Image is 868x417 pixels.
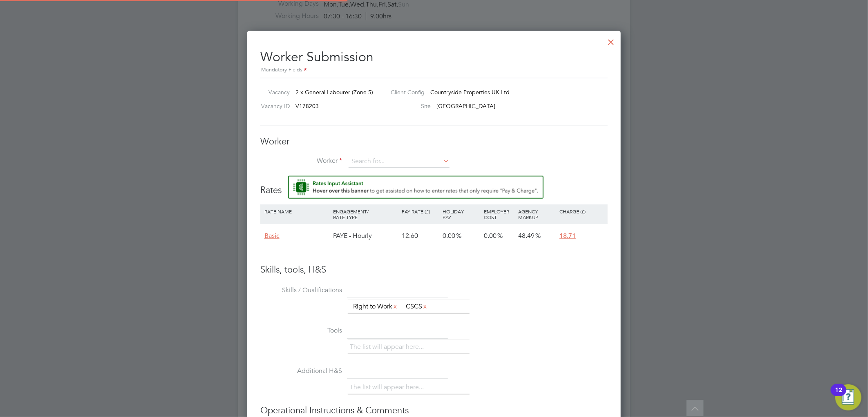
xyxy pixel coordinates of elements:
div: Engagement/ Rate Type [331,204,400,224]
span: Basic [264,232,280,240]
div: Holiday Pay [441,204,482,224]
button: Open Resource Center, 12 new notifications [835,384,861,410]
li: The list will appear here... [350,342,427,353]
span: 18.71 [559,232,576,240]
h3: Rates [260,176,608,196]
a: x [422,301,428,312]
h2: Worker Submission [260,42,608,75]
label: Worker [260,157,342,165]
div: PAYE - Hourly [331,224,400,248]
li: CSCS [403,301,431,312]
label: Skills / Qualifications [260,286,342,295]
a: x [392,301,398,312]
span: 2 x General Labourer (Zone 5) [295,89,373,96]
label: Client Config [385,89,425,96]
label: Tools [260,326,342,335]
button: Rate Assistant [288,176,544,199]
div: Agency Markup [516,204,557,224]
label: Vacancy [257,89,290,96]
div: Employer Cost [482,204,516,224]
div: Rate Name [262,204,331,218]
h3: Operational Instructions & Comments [260,405,608,417]
div: Charge (£) [557,204,606,218]
input: Search for... [349,155,450,168]
label: Additional H&S [260,367,342,375]
label: Vacancy ID [257,102,290,110]
h3: Skills, tools, H&S [260,264,608,276]
span: 48.49 [518,232,535,240]
div: Pay Rate (£) [400,204,441,218]
li: The list will appear here... [350,382,427,393]
span: 0.00 [484,232,497,240]
li: Right to Work [350,301,401,312]
div: Mandatory Fields [260,66,608,75]
div: 12.60 [400,224,441,248]
h3: Worker [260,136,608,148]
span: [GEOGRAPHIC_DATA] [437,102,496,110]
label: Site [385,102,431,110]
span: 0.00 [443,232,456,240]
span: Countryside Properties UK Ltd [431,89,510,96]
div: 12 [835,390,842,401]
span: V178203 [295,102,319,110]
